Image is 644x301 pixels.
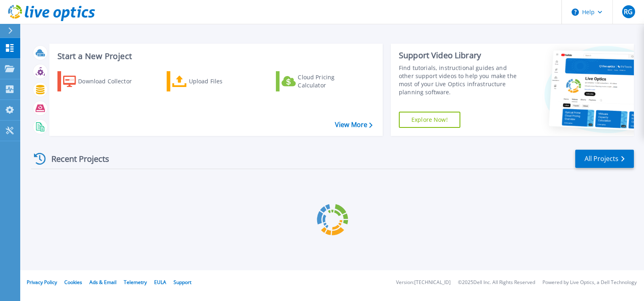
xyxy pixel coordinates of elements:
h3: Start a New Project [57,52,372,61]
a: Privacy Policy [27,279,57,286]
div: Upload Files [189,73,254,89]
li: © 2025 Dell Inc. All Rights Reserved [458,280,535,285]
a: EULA [154,279,166,286]
a: Cloud Pricing Calculator [276,71,366,91]
div: Cloud Pricing Calculator [298,73,362,89]
div: Download Collector [78,73,143,89]
div: Find tutorials, instructional guides and other support videos to help you make the most of your L... [399,64,521,96]
a: Download Collector [57,71,148,91]
a: Cookies [64,279,82,286]
a: Ads & Email [89,279,117,286]
div: Support Video Library [399,50,521,61]
a: Telemetry [124,279,147,286]
a: View More [335,121,373,129]
a: All Projects [575,150,634,168]
a: Explore Now! [399,112,460,128]
span: RG [624,8,633,15]
div: Recent Projects [31,149,120,169]
li: Powered by Live Optics, a Dell Technology [542,280,637,285]
a: Upload Files [167,71,257,91]
li: Version: [TECHNICAL_ID] [396,280,451,285]
a: Support [174,279,191,286]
